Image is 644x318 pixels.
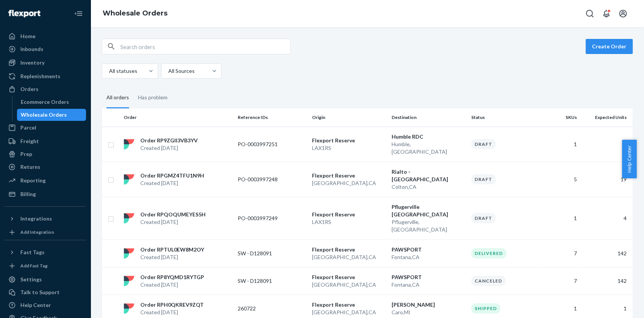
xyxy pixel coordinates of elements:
[392,253,465,261] p: Fontana , CA
[20,163,40,171] div: Returns
[5,161,86,173] a: Returns
[392,203,465,218] p: Pflugerville [GEOGRAPHIC_DATA]
[392,168,465,183] p: Rialto - [GEOGRAPHIC_DATA]
[543,197,579,239] td: 1
[5,273,86,286] a: Settings
[103,9,168,17] a: Wholesale Orders
[20,301,51,309] div: Help Center
[20,262,48,269] div: Add Fast Tag
[124,139,134,150] img: flexport logo
[8,10,40,17] img: Flexport logo
[615,6,630,21] button: Open account menu
[543,108,579,127] th: SKUs
[17,109,86,121] a: Wholesale Orders
[5,228,86,237] a: Add Integration
[20,32,35,40] div: Home
[124,174,134,185] img: flexport logo
[392,218,465,233] p: Pflugerville , [GEOGRAPHIC_DATA]
[140,273,204,281] p: Order RP8YQMD1RYTGP
[140,137,198,144] p: Order RP9ZGII3VB3YV
[238,277,298,285] p: SW - D128091
[471,276,506,286] div: Canceled
[5,122,86,134] a: Parcel
[120,39,290,54] input: Search orders
[238,250,298,257] p: SW - D128091
[312,172,386,179] p: Flexport Reserve
[20,190,36,198] div: Billing
[582,6,597,21] button: Open Search Box
[97,3,174,25] ol: breadcrumbs
[108,67,109,75] input: All statuses
[20,276,42,283] div: Settings
[5,261,86,270] a: Add Fast Tag
[543,162,579,197] td: 5
[20,45,43,53] div: Inbounds
[392,246,465,253] p: PAWSPORT
[599,6,614,21] button: Open notifications
[238,305,298,312] p: 260722
[471,303,500,313] div: Shipped
[312,281,386,289] p: [GEOGRAPHIC_DATA] , CA
[5,299,86,311] a: Help Center
[20,73,60,80] div: Replenishments
[20,177,46,184] div: Reporting
[579,108,633,127] th: Expected Units
[168,67,168,75] input: All Sources
[543,127,579,162] td: 1
[238,215,298,222] p: PO-0003997249
[392,273,465,281] p: PAWSPORT
[622,140,636,178] span: Help Center
[21,111,67,119] div: Wholesale Orders
[121,108,235,127] th: Order
[5,70,86,82] a: Replenishments
[140,309,204,316] p: Created [DATE]
[20,150,32,158] div: Prep
[312,253,386,261] p: [GEOGRAPHIC_DATA] , CA
[124,248,134,259] img: flexport logo
[579,197,633,239] td: 4
[5,57,86,69] a: Inventory
[21,98,69,106] div: Ecommerce Orders
[140,179,204,187] p: Created [DATE]
[471,139,496,149] div: Draft
[20,249,45,256] div: Fast Tags
[312,273,386,281] p: Flexport Reserve
[392,183,465,191] p: Colton , CA
[140,218,206,226] p: Created [DATE]
[20,124,36,131] div: Parcel
[392,281,465,289] p: Fontana , CA
[140,253,204,261] p: Created [DATE]
[5,148,86,160] a: Prep
[471,213,496,223] div: Draft
[579,267,633,295] td: 142
[392,140,465,156] p: Humble , [GEOGRAPHIC_DATA]
[312,301,386,309] p: Flexport Reserve
[471,174,496,184] div: Draft
[312,144,386,152] p: LAX1RS
[5,30,86,42] a: Home
[309,108,389,127] th: Origin
[471,248,506,258] div: Delivered
[5,135,86,147] a: Freight
[543,267,579,295] td: 7
[20,229,54,235] div: Add Integration
[389,108,468,127] th: Destination
[392,133,465,140] p: Humble RDC
[312,218,386,226] p: LAX1RS
[20,59,45,66] div: Inventory
[124,213,134,224] img: flexport logo
[392,301,465,309] p: [PERSON_NAME]
[17,96,86,108] a: Ecommerce Orders
[20,85,38,93] div: Orders
[20,215,52,222] div: Integrations
[468,108,543,127] th: Status
[20,137,39,145] div: Freight
[5,286,86,298] a: Talk to Support
[238,176,298,183] p: PO-0003997248
[106,88,129,108] div: All orders
[124,276,134,286] img: flexport logo
[579,239,633,267] td: 142
[312,137,386,144] p: Flexport Reserve
[138,88,168,107] div: Has problem
[579,162,633,197] td: 19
